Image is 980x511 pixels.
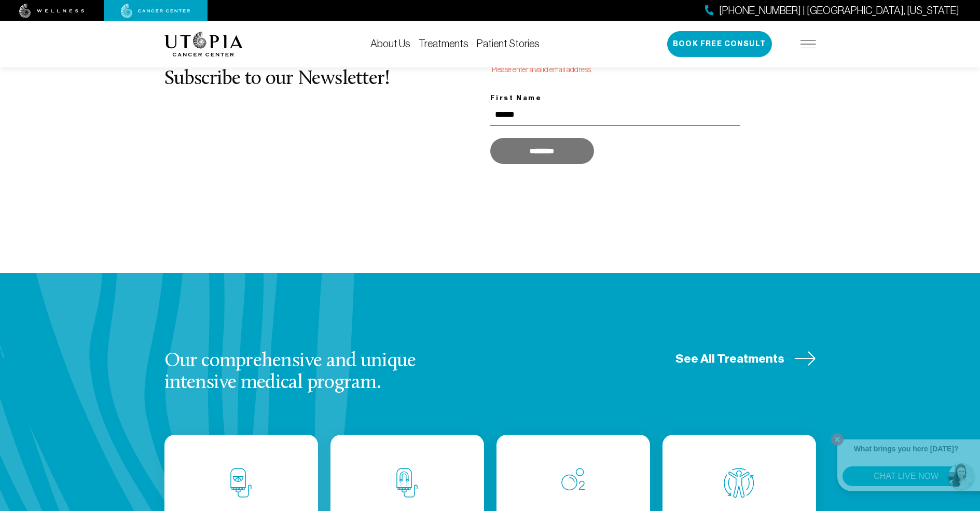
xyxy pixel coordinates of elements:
img: wellness [19,4,85,18]
span: See All Treatments [675,351,784,367]
button: Book Free Consult [667,31,772,57]
span: [PHONE_NUMBER] | [GEOGRAPHIC_DATA], [US_STATE] [719,3,959,18]
a: About Us [370,38,410,49]
a: See All Treatments [675,351,816,367]
div: Please enter a valid email address. [490,63,740,77]
a: [PHONE_NUMBER] | [GEOGRAPHIC_DATA], [US_STATE] [705,3,959,18]
h3: Our comprehensive and unique intensive medical program. [164,351,471,394]
a: Treatments [419,38,468,49]
img: Oxygen Therapy [561,468,585,491]
img: Whole Body Detoxification [724,468,754,498]
img: icon-hamburger [800,40,816,48]
img: logo [164,32,243,57]
img: cancer center [121,4,190,18]
h2: Subscribe to our Newsletter! [164,68,490,90]
img: Chelation Therapy [396,468,418,498]
img: IV Vitamin C [230,468,252,498]
label: First Name [490,92,740,104]
a: Patient Stories [477,38,540,49]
